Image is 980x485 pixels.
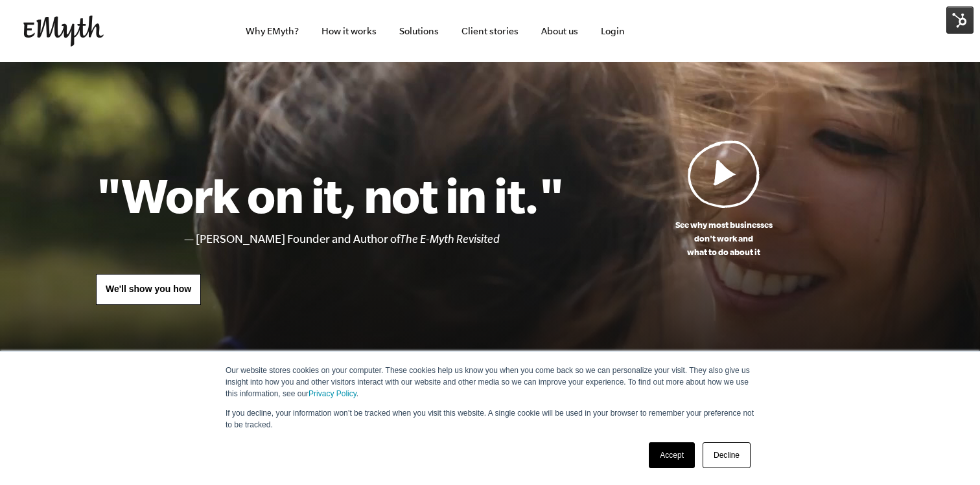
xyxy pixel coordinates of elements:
[106,284,191,294] span: We'll show you how
[226,365,754,400] p: Our website stores cookies on your computer. These cookies help us know you when you come back so...
[563,140,884,259] a: See why most businessesdon't work andwhat to do about it
[649,442,695,468] a: Accept
[563,218,884,259] p: See why most businesses don't work and what to do about it
[688,140,760,208] img: Play Video
[703,442,751,468] a: Decline
[96,274,201,305] a: We'll show you how
[196,230,563,249] li: [PERSON_NAME] Founder and Author of
[23,16,104,47] img: EMyth
[678,17,814,45] iframe: Embedded CTA
[400,232,500,245] i: The E-Myth Revisited
[96,166,563,223] h1: "Work on it, not in it."
[821,17,957,45] iframe: Embedded CTA
[226,407,754,431] p: If you decline, your information won’t be tracked when you visit this website. A single cookie wi...
[946,6,974,34] img: HubSpot Tools Menu Toggle
[309,389,356,398] a: Privacy Policy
